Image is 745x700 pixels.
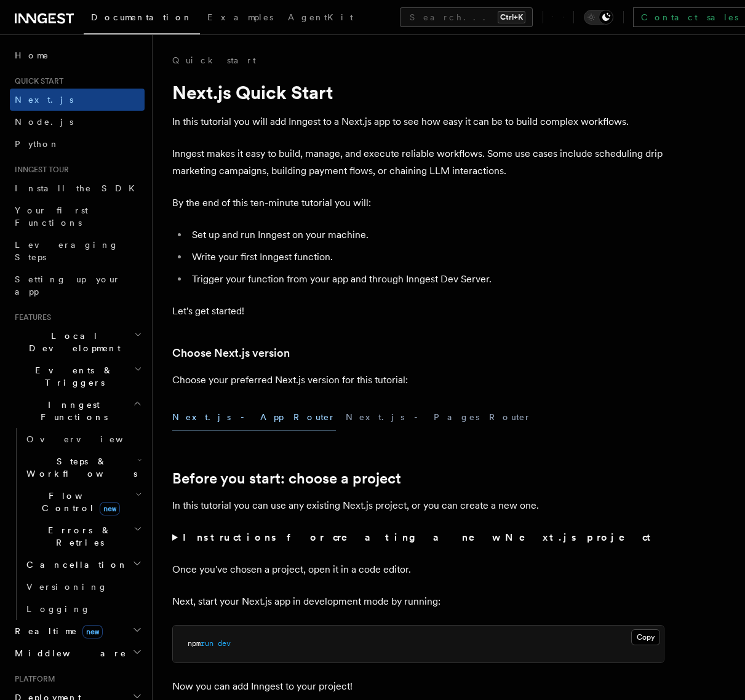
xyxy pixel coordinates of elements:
li: Set up and run Inngest on your machine. [188,226,664,244]
span: Documentation [91,12,193,22]
p: Inngest makes it easy to build, manage, and execute reliable workflows. Some use cases include sc... [172,145,664,180]
a: Documentation [84,4,200,34]
button: Search...Ctrl+K [400,7,533,27]
span: Cancellation [22,559,128,571]
span: Home [15,49,49,62]
p: In this tutorial you can use any existing Next.js project, or you can create a new one. [172,497,664,514]
span: Quick start [10,76,63,86]
button: Errors & Retries [22,519,145,554]
a: Examples [200,4,281,33]
button: Inngest Functions [10,394,145,428]
span: Overview [26,434,153,444]
summary: Instructions for creating a new Next.js project [172,529,664,546]
button: Events & Triggers [10,359,145,394]
span: Inngest Functions [10,399,133,423]
h1: Next.js Quick Start [172,81,664,103]
span: Features [10,312,51,322]
strong: Instructions for creating a new Next.js project [183,531,656,543]
span: run [201,639,213,648]
a: Logging [22,598,145,620]
button: Next.js - Pages Router [346,404,532,431]
span: Install the SDK [15,183,142,193]
a: Node.js [10,111,145,133]
a: Versioning [22,576,145,598]
span: Versioning [26,582,108,592]
a: Setting up your app [10,268,145,303]
p: Let's get started! [172,303,664,320]
span: Middleware [10,647,127,659]
p: Next, start your Next.js app in development mode by running: [172,593,664,610]
button: Toggle dark mode [584,10,613,25]
span: Setting up your app [15,274,121,296]
li: Trigger your function from your app and through Inngest Dev Server. [188,271,664,288]
span: Events & Triggers [10,364,134,389]
button: Local Development [10,325,145,359]
span: AgentKit [288,12,353,22]
button: Flow Controlnew [22,485,145,519]
span: Python [15,139,60,149]
span: Steps & Workflows [22,455,137,480]
button: Copy [631,629,660,645]
span: dev [218,639,231,648]
a: Your first Functions [10,199,145,234]
span: Local Development [10,330,134,354]
a: Home [10,44,145,66]
span: Errors & Retries [22,524,133,549]
a: Leveraging Steps [10,234,145,268]
span: Flow Control [22,490,135,514]
span: Logging [26,604,90,614]
button: Realtimenew [10,620,145,642]
p: Once you've chosen a project, open it in a code editor. [172,561,664,578]
span: Leveraging Steps [15,240,119,262]
span: new [100,502,120,515]
a: Python [10,133,145,155]
a: Overview [22,428,145,450]
span: npm [188,639,201,648]
kbd: Ctrl+K [498,11,525,23]
span: Your first Functions [15,205,88,228]
button: Cancellation [22,554,145,576]
button: Middleware [10,642,145,664]
span: Inngest tour [10,165,69,175]
a: AgentKit [281,4,361,33]
span: new [82,625,103,638]
span: Examples [207,12,273,22]
a: Next.js [10,89,145,111]
a: Before you start: choose a project [172,470,401,487]
a: Choose Next.js version [172,344,290,362]
p: In this tutorial you will add Inngest to a Next.js app to see how easy it can be to build complex... [172,113,664,130]
button: Next.js - App Router [172,404,336,431]
div: Inngest Functions [10,428,145,620]
a: Install the SDK [10,177,145,199]
span: Realtime [10,625,103,637]
span: Platform [10,674,55,684]
p: By the end of this ten-minute tutorial you will: [172,194,664,212]
p: Now you can add Inngest to your project! [172,678,664,695]
span: Next.js [15,95,73,105]
button: Steps & Workflows [22,450,145,485]
a: Quick start [172,54,256,66]
span: Node.js [15,117,73,127]
p: Choose your preferred Next.js version for this tutorial: [172,372,664,389]
li: Write your first Inngest function. [188,249,664,266]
